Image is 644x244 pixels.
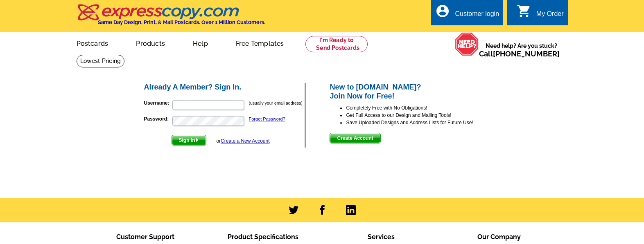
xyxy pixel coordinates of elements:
[195,138,199,142] img: button-next-arrow-white.png
[216,137,269,145] div: or
[346,119,501,126] li: Save Uploaded Designs and Address Lists for Future Use!
[493,49,560,58] a: [PHONE_NUMBER]
[144,99,172,107] label: Username:
[455,32,479,56] img: help
[116,233,174,241] span: Customer Support
[479,42,564,58] span: Need help? Are you stuck?
[517,9,564,19] a: shopping_cart My Order
[77,10,265,25] a: Same Day Design, Print, & Mail Postcards. Over 1 Million Customers.
[180,33,221,52] a: Help
[63,33,122,52] a: Postcards
[536,10,564,22] div: My Order
[346,104,501,112] li: Completely Free with No Obligations!
[477,233,521,241] span: Our Company
[144,83,305,92] h2: Already A Member? Sign In.
[172,135,206,145] span: Sign In
[435,4,450,18] i: account_circle
[221,138,269,144] a: Create a New Account
[368,233,395,241] span: Services
[249,116,285,121] a: Forgot Password?
[98,19,265,25] h4: Same Day Design, Print, & Mail Postcards. Over 1 Million Customers.
[144,115,172,123] label: Password:
[223,33,297,52] a: Free Templates
[517,4,531,18] i: shopping_cart
[330,133,380,143] span: Create Account
[330,83,501,101] h2: New to [DOMAIN_NAME]? Join Now for Free!
[330,133,380,143] button: Create Account
[435,9,499,19] a: account_circle Customer login
[455,10,499,22] div: Customer login
[249,101,303,105] small: (usually your email address)
[172,135,206,146] button: Sign In
[123,33,178,52] a: Products
[346,112,501,119] li: Get Full Access to our Design and Mailing Tools!
[228,233,298,241] span: Product Specifications
[479,49,560,58] span: Call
